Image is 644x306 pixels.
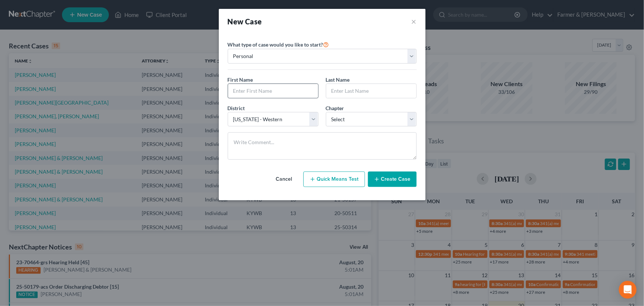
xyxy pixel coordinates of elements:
[326,76,350,83] span: Last Name
[228,105,245,111] span: District
[268,172,300,187] button: Cancel
[228,40,329,49] label: What type of case would you like to start?
[619,281,637,299] div: Open Intercom Messenger
[228,76,253,83] span: First Name
[326,84,416,98] input: Enter Last Name
[228,84,318,98] input: Enter First Name
[411,16,417,27] button: ×
[228,17,262,26] strong: New Case
[303,171,365,187] button: Quick Means Test
[368,171,417,187] button: Create Case
[326,105,344,111] span: Chapter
